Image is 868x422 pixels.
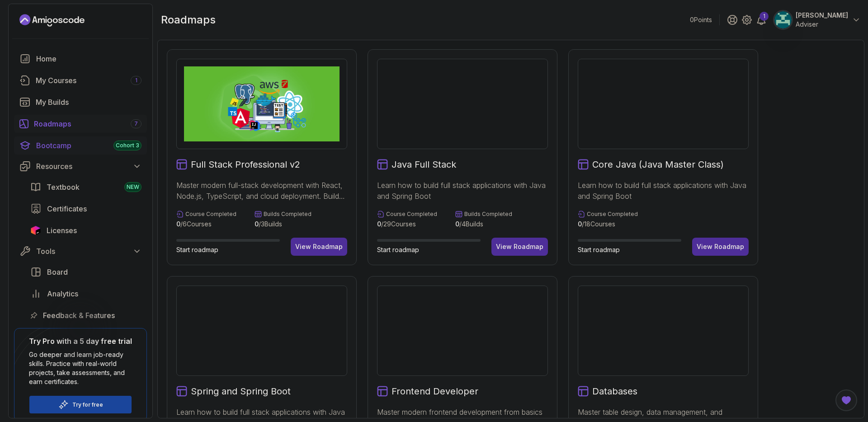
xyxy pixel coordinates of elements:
a: Landing page [19,13,85,28]
p: / 4 Builds [455,220,512,229]
div: My Builds [36,97,142,108]
span: 1 [135,77,137,84]
p: Course Completed [587,211,638,218]
div: Resources [36,161,142,172]
button: user profile image[PERSON_NAME]Adviser [774,11,861,29]
a: roadmaps [14,115,147,133]
p: / 18 Courses [578,220,638,229]
p: Go deeper and learn job-ready skills. Practice with real-world projects, take assessments, and ea... [29,350,132,386]
button: View Roadmap [491,238,548,256]
a: analytics [25,285,147,303]
a: licenses [25,221,147,239]
a: Try for free [72,401,103,408]
p: / 3 Builds [255,220,311,229]
span: NEW [127,183,139,191]
button: Try for free [29,395,132,414]
div: View Roadmap [697,242,744,251]
p: Builds Completed [464,211,512,218]
h2: Spring and Spring Boot [191,385,291,398]
div: 1 [759,12,769,21]
a: feedback [25,306,147,324]
button: Tools [14,243,147,259]
a: certificates [25,200,147,218]
p: Course Completed [386,211,437,218]
span: Start roadmap [176,246,218,253]
span: Board [47,267,68,277]
div: Roadmaps [34,118,142,129]
span: 0 [176,220,180,228]
div: Home [36,53,142,64]
div: My Courses [36,75,142,86]
p: / 6 Courses [176,220,236,229]
span: Textbook [47,182,80,192]
span: Start roadmap [377,246,419,253]
img: user profile image [774,11,792,28]
div: Tools [36,246,142,257]
span: 0 [455,220,459,228]
img: Full Stack Professional v2 [184,66,340,141]
a: courses [14,71,147,89]
span: Feedback & Features [43,310,115,321]
p: Course Completed [185,211,236,218]
p: Master modern full-stack development with React, Node.js, TypeScript, and cloud deployment. Build... [176,180,347,202]
p: Builds Completed [264,211,311,218]
a: board [25,263,147,281]
a: bootcamp [14,136,147,155]
span: Start roadmap [578,246,620,253]
span: 0 [377,220,381,228]
p: Adviser [796,20,848,29]
span: 0 [255,220,259,228]
a: home [14,50,147,68]
span: Licenses [47,225,77,236]
span: 7 [134,120,138,127]
div: View Roadmap [496,242,543,251]
button: Open Feedback Button [835,389,857,411]
p: / 29 Courses [377,220,437,229]
h2: Full Stack Professional v2 [191,158,300,171]
a: builds [14,93,147,111]
h2: Databases [592,385,637,398]
p: Learn how to build full stack applications with Java and Spring Boot [578,180,749,202]
div: Bootcamp [36,140,142,151]
span: 0 [578,220,582,228]
span: Analytics [47,288,78,299]
p: Learn how to build full stack applications with Java and Spring Boot [377,180,548,202]
p: 0 Points [690,15,712,24]
div: View Roadmap [295,242,343,251]
span: Certificates [47,203,87,214]
span: Cohort 3 [116,142,139,149]
h2: Core Java (Java Master Class) [592,158,724,171]
button: View Roadmap [692,238,749,256]
a: 1 [756,14,767,25]
button: Resources [14,158,147,174]
h2: roadmaps [161,13,216,27]
p: [PERSON_NAME] [796,11,848,20]
h2: Frontend Developer [392,385,478,398]
button: View Roadmap [291,238,347,256]
img: jetbrains icon [30,226,41,235]
h2: Java Full Stack [392,158,456,171]
a: textbook [25,178,147,196]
